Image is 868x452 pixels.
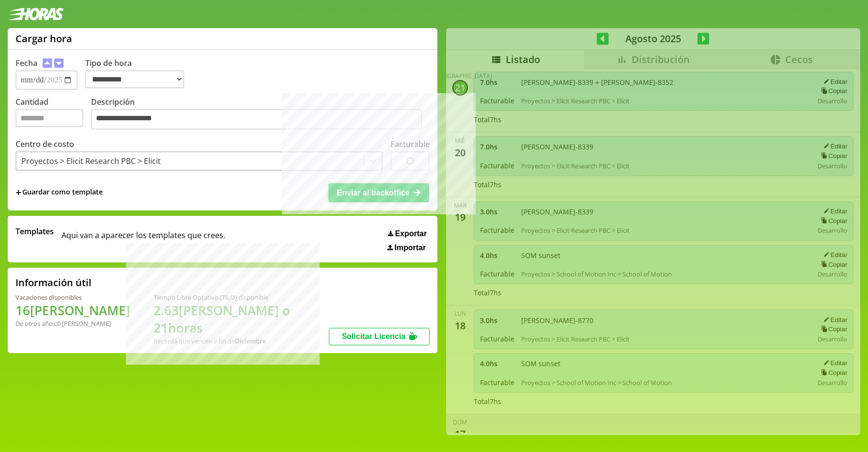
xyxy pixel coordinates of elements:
div: Proyectos > Elicit Research PBC > Elicit [21,156,161,166]
select: Tipo de hora [85,70,184,88]
label: Centro de costo [15,139,74,149]
input: Cantidad [15,109,83,127]
label: Fecha [15,58,37,68]
div: Recordá que vencen a fin de [154,337,329,345]
h2: Información útil [15,276,92,289]
span: Enviar al backoffice [337,189,409,197]
span: + [15,187,21,198]
span: Templates [15,226,54,237]
div: De otros años: 0 [PERSON_NAME] [15,319,130,328]
label: Cantidad [15,97,91,132]
span: +Guardar como template [15,187,103,198]
b: Diciembre [235,337,266,345]
span: Solicitar Licencia [341,332,405,340]
button: Solicitar Licencia [329,328,430,345]
img: logotipo [8,8,64,20]
h1: 2.63 [PERSON_NAME] o 21 horas [154,302,329,337]
div: Vacaciones disponibles [15,293,130,302]
span: Exportar [395,229,427,238]
span: Importar [394,243,426,252]
h1: 16 [PERSON_NAME] [15,302,130,319]
textarea: Descripción [91,109,422,129]
h1: Cargar hora [15,32,72,45]
label: Descripción [91,97,430,132]
span: Aqui van a aparecer los templates que crees. [62,226,225,252]
label: Tipo de hora [85,58,192,90]
button: Enviar al backoffice [328,183,429,202]
div: Tiempo Libre Optativo (TiLO) disponible [154,293,329,302]
button: Exportar [385,229,430,239]
label: Facturable [390,139,430,149]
